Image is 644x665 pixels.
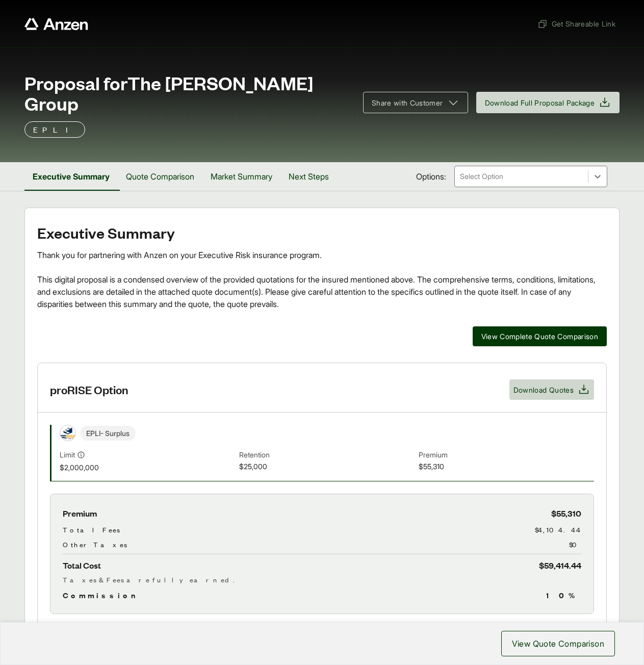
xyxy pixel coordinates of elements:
span: $25,000 [239,461,415,473]
span: Total Cost [63,558,101,572]
span: Limit [60,449,75,460]
span: View Quote Comparison [512,637,604,650]
div: Taxes & Fees are fully earned. [63,574,581,585]
p: EPLI [33,123,76,136]
button: Market Summary [202,162,280,191]
span: Commission [63,589,140,601]
h2: Executive Summary [37,224,607,241]
span: $55,310 [419,461,594,473]
span: $55,310 [551,506,581,520]
span: Share with Customer [372,97,443,108]
button: Quote Comparison [118,162,202,191]
button: View Complete Quote Comparison [473,326,607,346]
span: $59,414.44 [539,558,581,572]
span: Download Full Proposal Package [485,97,595,108]
a: Anzen website [24,18,88,30]
span: Options: [416,170,446,183]
span: Premium [63,506,97,520]
span: Retention [239,449,415,461]
img: proRise Insurance Services LLC [60,425,75,441]
div: Thank you for partnering with Anzen on your Executive Risk insurance program. This digital propos... [37,249,607,310]
button: Share with Customer [363,92,468,113]
button: Get Shareable Link [533,14,620,33]
span: View Complete Quote Comparison [481,331,599,342]
span: Download Quotes [513,385,574,395]
h3: proRISE Option [50,382,128,397]
span: EPLI - Surplus [80,426,136,441]
span: Total Fees [63,524,120,535]
span: $0 [569,539,581,550]
span: 10 % [546,589,581,601]
span: $4,104.44 [535,524,581,535]
span: $2,000,000 [60,462,235,473]
button: Executive Summary [24,162,118,191]
button: Next Steps [280,162,337,191]
span: Premium [419,449,594,461]
button: Download Full Proposal Package [476,92,620,113]
span: Other Taxes [63,539,127,550]
span: Proposal for The [PERSON_NAME] Group [24,72,351,113]
button: View Quote Comparison [501,631,615,656]
button: Download Quotes [509,379,594,400]
span: Get Shareable Link [537,18,615,29]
